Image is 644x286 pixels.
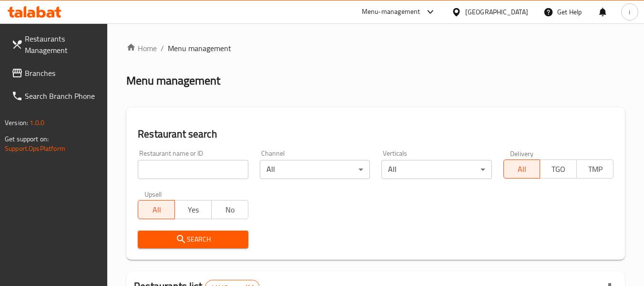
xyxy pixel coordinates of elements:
[508,162,537,176] span: All
[168,42,231,54] span: Menu management
[142,203,171,217] span: All
[5,142,65,155] a: Support.OpsPlatform
[144,191,162,197] label: Upsell
[174,200,212,219] button: Yes
[381,160,491,179] div: All
[544,162,573,176] span: TGO
[260,160,370,179] div: All
[4,27,108,62] a: Restaurants Management
[211,200,248,219] button: No
[179,203,208,217] span: Yes
[503,159,541,179] button: All
[126,42,625,54] nav: breadcrumb
[25,67,100,79] span: Branches
[25,90,100,102] span: Search Branch Phone
[4,85,108,107] a: Search Branch Phone
[126,73,220,88] h2: Menu management
[126,42,157,54] a: Home
[581,162,610,176] span: TMP
[30,117,44,129] span: 1.0.0
[138,231,248,248] button: Search
[5,133,49,145] span: Get support on:
[540,159,577,179] button: TGO
[4,62,108,85] a: Branches
[145,233,240,245] span: Search
[138,200,175,219] button: All
[25,33,100,56] span: Restaurants Management
[629,7,630,17] span: i
[138,160,248,179] input: Search for restaurant name or ID..
[5,117,28,129] span: Version:
[161,42,164,54] li: /
[465,7,528,17] div: [GEOGRAPHIC_DATA]
[576,159,613,179] button: TMP
[510,150,534,157] label: Delivery
[362,6,420,18] div: Menu-management
[215,203,245,217] span: No
[138,127,613,141] h2: Restaurant search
